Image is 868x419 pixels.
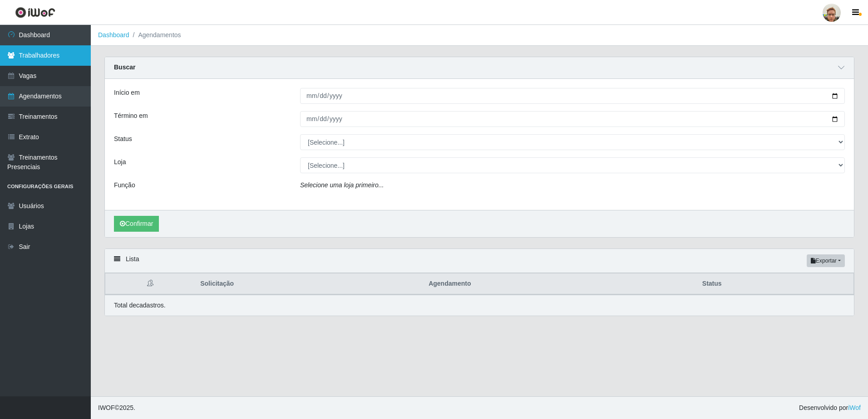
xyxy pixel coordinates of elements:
a: Dashboard [98,31,129,39]
label: Término em [114,111,148,121]
span: Desenvolvido por [799,403,861,413]
a: iWof [848,404,861,411]
span: © 2025 . [98,403,135,413]
th: Status [697,273,854,295]
label: Início em [114,88,140,97]
th: Agendamento [423,273,697,295]
strong: Buscar [114,63,135,71]
th: Solicitação [195,273,423,295]
button: Exportar [807,254,845,267]
input: 00/00/0000 [300,88,845,104]
li: Agendamentos [129,30,181,40]
img: CoreUI Logo [15,7,55,18]
label: Loja [114,157,126,167]
p: Total de cadastros. [114,301,166,310]
div: Lista [105,249,854,273]
i: Selecione uma loja primeiro... [300,181,384,189]
input: 00/00/0000 [300,111,845,127]
button: Confirmar [114,216,159,232]
nav: breadcrumb [91,25,868,46]
label: Função [114,180,135,190]
label: Status [114,134,132,144]
span: IWOF [98,404,115,411]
